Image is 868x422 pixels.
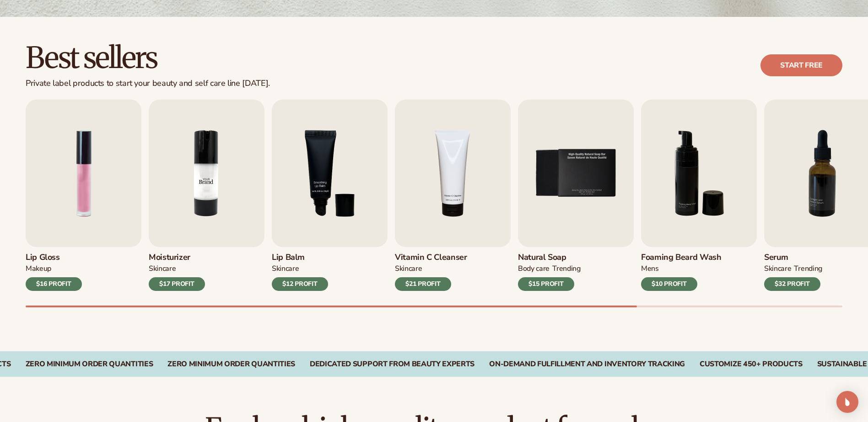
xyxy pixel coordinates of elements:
h3: Natural Soap [518,253,581,263]
a: 2 / 9 [149,100,264,291]
h3: Foaming beard wash [641,253,722,263]
div: SKINCARE [149,264,176,274]
div: $17 PROFIT [149,277,205,291]
div: CUSTOMIZE 450+ PRODUCTS [700,360,803,369]
div: SKINCARE [272,264,299,274]
div: $16 PROFIT [26,277,82,291]
div: $32 PROFIT [764,277,820,291]
div: Zero Minimum Order QuantitieS [26,360,153,369]
div: Open Intercom Messenger [836,391,858,413]
div: SKINCARE [764,264,791,274]
h3: Serum [764,253,822,263]
div: $21 PROFIT [395,277,451,291]
div: TRENDING [794,264,822,274]
div: Zero Minimum Order QuantitieS [167,360,295,369]
div: mens [641,264,659,274]
img: Shopify Image 6 [149,100,264,247]
h2: Best sellers [26,42,270,73]
a: 3 / 9 [272,100,388,291]
h3: Moisturizer [149,253,205,263]
div: MAKEUP [26,264,51,274]
h3: Lip Balm [272,253,328,263]
a: 5 / 9 [518,100,634,291]
div: TRENDING [552,264,580,274]
a: 6 / 9 [641,100,757,291]
a: 4 / 9 [395,100,511,291]
div: Dedicated Support From Beauty Experts [310,360,474,369]
a: Start free [760,54,842,76]
div: $12 PROFIT [272,277,328,291]
h3: Vitamin C Cleanser [395,253,467,263]
div: BODY Care [518,264,550,274]
div: $15 PROFIT [518,277,574,291]
a: 1 / 9 [26,100,141,291]
div: On-Demand Fulfillment and Inventory Tracking [489,360,685,369]
div: Skincare [395,264,422,274]
div: $10 PROFIT [641,277,697,291]
h3: Lip Gloss [26,253,82,263]
div: Private label products to start your beauty and self care line [DATE]. [26,79,270,89]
